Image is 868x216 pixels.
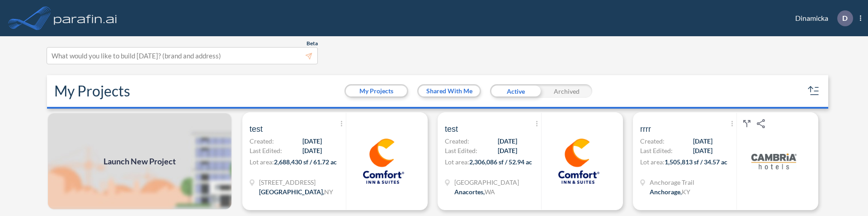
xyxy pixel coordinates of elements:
span: test [445,124,458,134]
span: Anchorage , [650,188,682,196]
h2: My Projects [54,82,130,100]
div: Anchorage, KY [650,187,690,197]
div: Archived [541,84,592,98]
span: [DATE] [693,136,712,146]
span: Last Edited: [640,146,673,155]
span: Lot area: [445,158,469,166]
button: sort [807,84,821,98]
div: Tarrytown, NY [259,187,333,197]
div: Anacortes, WA [454,187,495,197]
span: NY [324,188,333,196]
span: 2,688,430 sf / 61.72 ac [274,158,337,166]
span: 2,306,086 sf / 52.94 ac [469,158,532,166]
span: [GEOGRAPHIC_DATA] , [259,188,324,196]
span: 1,505,813 sf / 34.57 ac [665,158,727,166]
span: Anacortes , [454,188,485,196]
span: WA [485,188,495,196]
span: Anacortes Ferry Terminal [454,178,519,187]
img: add [47,112,232,210]
span: Anchorage Trail [650,178,694,187]
img: logo [751,139,797,184]
span: [DATE] [498,136,517,146]
span: [DATE] [693,146,712,155]
span: KY [682,188,690,196]
span: 293 Benedict Ave [259,178,333,187]
span: Lot area: [250,158,274,166]
span: Created: [250,136,274,146]
span: Last Edited: [250,146,282,155]
span: Beta [307,40,318,47]
img: logo [361,139,406,184]
button: Shared With Me [419,86,480,96]
p: D [842,14,848,22]
span: Created: [445,136,469,146]
span: Launch New Project [104,155,176,168]
span: [DATE] [302,136,322,146]
span: Created: [640,136,665,146]
span: Last Edited: [445,146,477,155]
div: Active [490,84,541,98]
button: My Projects [346,86,407,96]
a: Launch New Project [47,112,232,210]
span: [DATE] [498,146,517,155]
span: rrrr [640,124,651,134]
div: Dinamicka [782,10,861,26]
img: logo [556,139,601,184]
span: Lot area: [640,158,665,166]
span: [DATE] [302,146,322,155]
img: logo [52,9,119,27]
span: test [250,124,263,134]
